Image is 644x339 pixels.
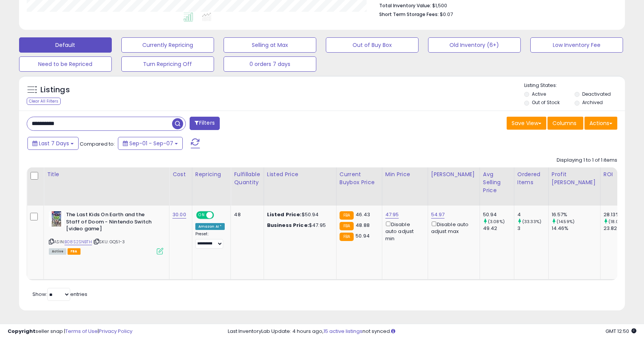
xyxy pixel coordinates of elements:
button: Selling at Max [224,37,316,53]
div: Ordered Items [517,170,545,186]
button: Columns [547,117,583,130]
small: (3.08%) [488,219,505,225]
h5: Listings [40,85,70,95]
div: Amazon AI * [195,223,225,230]
button: Old Inventory (6+) [428,37,521,53]
div: 4 [517,211,548,218]
li: $1,500 [379,0,612,10]
div: $50.94 [267,211,330,218]
b: Total Inventory Value: [379,2,431,9]
div: 49.42 [483,225,514,232]
button: Turn Repricing Off [121,56,214,72]
a: 54.97 [431,211,445,219]
div: 16.57% [552,211,600,218]
label: Out of Stock [532,99,560,106]
span: Show: entries [32,291,87,298]
button: Last 7 Days [27,137,79,150]
span: OFF [213,212,225,219]
small: FBA [340,233,354,241]
strong: Copyright [8,328,35,335]
button: Sep-01 - Sep-07 [118,137,183,150]
button: Need to be Repriced [19,56,112,72]
div: seller snap | | [8,328,132,335]
span: Last 7 Days [39,140,69,147]
span: 46.43 [356,211,370,218]
div: ASIN: [49,211,163,254]
div: Disable auto adjust max [431,220,474,235]
div: Fulfillable Quantity [234,170,260,186]
span: All listings currently available for purchase on Amazon [49,248,66,255]
span: FBA [68,248,80,255]
button: Low Inventory Fee [530,37,623,53]
div: Repricing [195,170,228,178]
a: 15 active listings [324,328,362,335]
span: Columns [552,119,576,127]
div: Disable auto adjust min [385,220,422,242]
img: 51E+7tPA8VL._SL40_.jpg [49,211,64,227]
small: (18.09%) [609,219,627,225]
div: [PERSON_NAME] [431,170,477,178]
div: Displaying 1 to 1 of 1 items [557,157,617,164]
button: Actions [584,117,617,130]
div: 23.82% [604,225,634,232]
span: Compared to: [80,140,115,148]
span: 48.88 [356,222,370,229]
b: Listed Price: [267,211,302,218]
div: Last InventoryLab Update: 4 hours ago, not synced. [228,328,636,335]
a: Terms of Use [65,328,98,335]
p: Listing States: [524,82,625,89]
button: 0 orders 7 days [224,56,316,72]
span: | SKU: GQ51-3 [93,239,125,245]
div: 28.13% [604,211,634,218]
small: FBA [340,222,354,230]
button: Save View [507,117,546,130]
label: Archived [582,99,603,106]
div: 3 [517,225,548,232]
small: (14.59%) [557,219,575,225]
label: Active [532,91,546,97]
button: Default [19,37,112,53]
a: Privacy Policy [99,328,132,335]
a: 47.95 [385,211,399,219]
div: Preset: [195,231,225,249]
span: $0.07 [440,11,453,18]
div: Profit [PERSON_NAME] [552,170,597,186]
small: (33.33%) [522,219,541,225]
label: Deactivated [582,91,611,97]
div: 48 [234,211,258,218]
div: Cost [172,170,189,178]
div: Clear All Filters [27,98,61,105]
button: Currently Repricing [121,37,214,53]
b: Business Price: [267,222,309,229]
div: Current Buybox Price [340,170,379,186]
div: Listed Price [267,170,333,178]
span: ON [197,212,206,219]
small: FBA [340,211,354,220]
span: 2025-09-15 12:50 GMT [605,328,636,335]
b: The Last Kids On Earth and the Staff of Doom - Nintendo Switch [video game] [66,211,159,235]
button: Filters [190,117,219,130]
span: Sep-01 - Sep-07 [129,140,173,147]
a: B08S2SNBTH [64,239,92,245]
a: 30.00 [172,211,186,219]
div: ROI [604,170,631,178]
button: Out of Buy Box [326,37,419,53]
div: Min Price [385,170,425,178]
div: 50.94 [483,211,514,218]
div: 14.46% [552,225,600,232]
b: Short Term Storage Fees: [379,11,439,18]
div: Avg Selling Price [483,170,511,194]
div: $47.95 [267,222,330,229]
span: 50.94 [356,232,370,239]
div: Title [47,170,166,178]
